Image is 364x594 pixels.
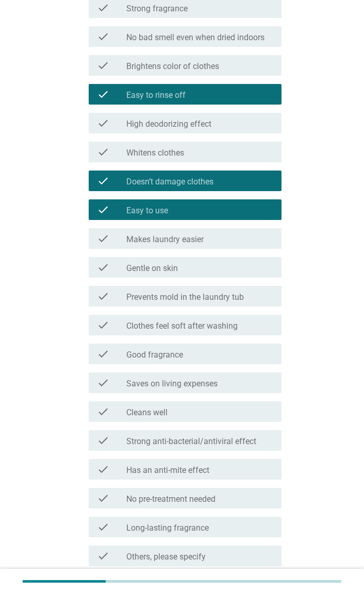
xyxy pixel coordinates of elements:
i: check [97,319,109,331]
i: check [97,30,109,43]
label: No bad smell even when dried indoors [126,32,264,43]
label: Long-lasting fragrance [126,523,209,533]
label: Has an anti-mite effect [126,465,209,476]
label: Easy to use [126,206,168,216]
i: check [97,521,109,533]
label: Gentle on skin [126,263,178,274]
i: check [97,405,109,418]
i: check [97,146,109,158]
i: check [97,348,109,360]
label: High deodorizing effect [126,119,211,129]
i: check [97,434,109,447]
label: Doesn’t damage clothes [126,177,213,187]
i: check [97,290,109,302]
label: Others, please specify [126,552,206,562]
i: check [97,59,109,72]
label: Cleans well [126,408,168,418]
i: check [97,117,109,129]
label: Makes laundry easier [126,234,204,245]
i: check [97,2,109,14]
label: Clothes feel soft after washing [126,321,238,331]
label: Easy to rinse off [126,90,186,100]
label: Strong anti-bacterial/antiviral effect [126,436,256,447]
label: No pre-treatment needed [126,494,216,504]
label: Whitens clothes [126,148,184,158]
i: check [97,88,109,100]
i: check [97,550,109,562]
i: check [97,492,109,504]
label: Good fragrance [126,350,183,360]
label: Brightens color of clothes [126,61,219,72]
label: Saves on living expenses [126,379,218,389]
i: check [97,377,109,389]
i: check [97,261,109,274]
i: check [97,232,109,245]
i: check [97,463,109,476]
i: check [97,203,109,216]
label: Prevents mold in the laundry tub [126,292,244,302]
label: Strong fragrance [126,4,188,14]
i: check [97,175,109,187]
